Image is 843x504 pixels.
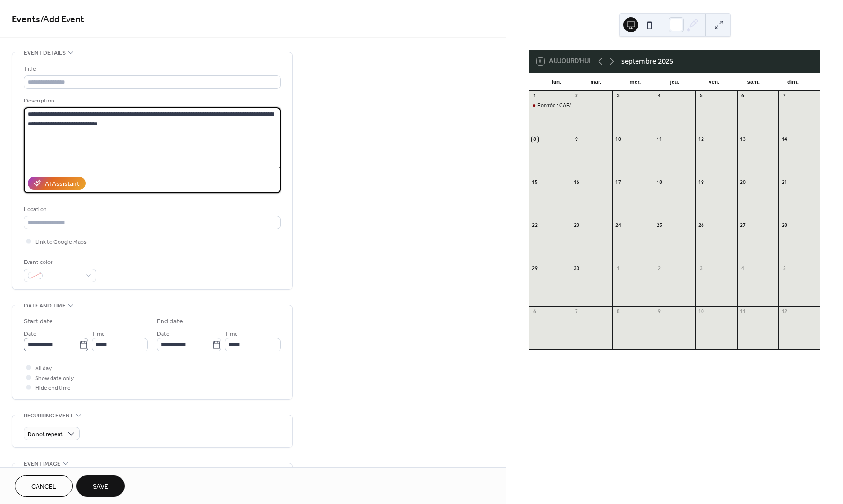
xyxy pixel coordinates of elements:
div: 13 [739,136,746,143]
div: Event color [24,257,94,267]
span: Link to Google Maps [35,237,87,247]
div: 11 [739,309,746,315]
span: Event image [24,459,60,469]
span: Date and time [24,301,66,311]
div: 6 [532,309,538,315]
div: 24 [615,222,621,229]
div: 17 [615,179,621,186]
div: 10 [615,136,621,143]
div: 8 [532,136,538,143]
div: Rentrée : CAP/BAC/BTS [537,102,592,109]
button: AI Assistant [28,177,86,190]
div: 9 [657,309,663,315]
div: 16 [573,179,580,186]
div: Title [24,64,279,74]
div: Rentrée : CAP/BAC/BTS [529,102,571,109]
span: Hide end time [35,383,71,393]
div: 2 [573,93,580,100]
span: Cancel [31,482,56,492]
div: 25 [657,222,663,229]
div: 2 [657,265,663,272]
div: 18 [657,179,663,186]
div: septembre 2025 [621,56,673,66]
div: ven. [695,73,734,91]
span: Do not repeat [28,429,63,440]
div: 29 [532,265,538,272]
span: Event details [24,48,66,58]
div: 15 [532,179,538,186]
div: 4 [657,93,663,100]
div: 5 [698,93,704,100]
div: 28 [781,222,788,229]
span: Recurring event [24,411,74,421]
div: 7 [781,93,788,100]
div: jeu. [655,73,694,91]
div: 4 [739,265,746,272]
div: sam. [734,73,773,91]
span: Time [92,329,105,339]
span: All day [35,364,52,373]
div: 26 [698,222,704,229]
div: dim. [773,73,813,91]
div: 23 [573,222,580,229]
div: 19 [698,179,704,186]
div: 1 [615,265,621,272]
span: / Add Event [40,10,84,29]
div: 14 [781,136,788,143]
div: AI Assistant [45,179,79,189]
div: 3 [698,265,704,272]
div: Start date [24,317,53,327]
div: 3 [615,93,621,100]
span: Time [225,329,238,339]
button: Save [76,475,125,497]
div: 22 [532,222,538,229]
div: 6 [739,93,746,100]
div: 12 [698,136,704,143]
div: Location [24,205,279,214]
div: 30 [573,265,580,272]
a: Events [12,10,40,29]
div: mar. [576,73,615,91]
div: 1 [532,93,538,100]
span: Show date only [35,373,74,383]
div: mer. [615,73,655,91]
div: 21 [781,179,788,186]
div: 5 [781,265,788,272]
span: Save [93,482,108,492]
div: lun. [537,73,576,91]
button: Cancel [15,475,73,497]
div: 9 [573,136,580,143]
span: Date [157,329,170,339]
div: 7 [573,309,580,315]
div: 20 [739,179,746,186]
div: 8 [615,309,621,315]
div: End date [157,317,183,327]
div: 12 [781,309,788,315]
div: Description [24,96,279,106]
span: Date [24,329,37,339]
div: 10 [698,309,704,315]
div: 11 [657,136,663,143]
div: 27 [739,222,746,229]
